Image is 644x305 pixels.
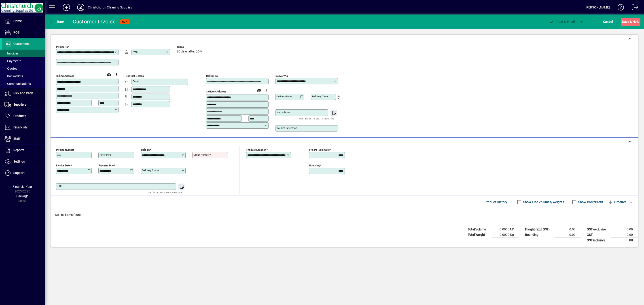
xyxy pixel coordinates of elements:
[112,71,120,78] button: Copy to Delivery address
[585,227,611,232] td: GST exclusive
[177,50,202,53] span: 20 days after EOM
[276,126,297,130] mat-label: Courier Reference
[73,18,116,25] div: Customer Invoice
[74,3,88,11] button: Profile
[611,232,638,238] td: 0.00
[263,87,270,94] button: Choose address
[141,148,150,151] mat-label: Sold by
[485,198,507,206] span: Product History
[56,148,74,151] mat-label: Invoice number
[206,74,218,77] mat-label: Deliver To
[312,95,328,98] mat-label: Delivery time
[549,20,575,23] span: ost & Email
[13,125,28,129] span: Financials
[622,18,639,25] span: ave & Hold
[16,194,28,198] span: Package
[2,80,45,88] a: Communications
[13,31,19,34] span: POS
[133,80,139,83] mat-label: Email
[255,86,263,94] a: View on map
[276,95,292,98] mat-label: Delivery date
[4,67,17,70] span: Quotes
[602,18,614,26] button: Cancel
[611,227,638,232] td: 0.00
[99,164,114,167] mat-label: Payment due
[2,145,45,156] a: Reports
[45,18,69,26] app-page-header-button: Back
[608,198,626,206] span: Product
[2,156,45,167] a: Settings
[2,72,45,80] a: Backorders
[492,227,519,232] td: 0.0000 M³
[629,1,638,15] a: Logout
[4,74,23,78] span: Backorders
[142,169,159,172] mat-label: Delivery status
[2,133,45,144] a: Staff
[585,232,611,238] td: GST
[466,232,492,238] td: Total Weight
[2,65,45,72] a: Quotes
[105,71,112,78] a: View on map
[2,88,45,99] a: Pick and Pack
[2,111,45,122] a: Products
[13,91,33,95] span: Pick and Pack
[466,227,492,232] td: Total Volume
[177,46,203,48] span: Terms
[4,82,31,86] span: Communications
[483,198,509,206] button: Product History
[13,160,25,163] span: Settings
[13,148,24,152] span: Reports
[4,59,21,63] span: Payments
[147,190,182,195] mat-hint: Use 'Enter' to start a new line
[13,114,26,118] span: Products
[13,19,22,23] span: Home
[2,16,45,27] a: Home
[49,20,64,23] span: Back
[614,1,624,15] a: Knowledge Base
[2,167,45,179] a: Support
[88,4,132,11] div: Christchurch Cleaning Supplies
[122,20,128,23] span: NEW
[523,232,554,238] td: Rounding
[522,200,564,204] label: Show Line Volumes/Weights
[13,137,20,140] span: Staff
[554,232,581,238] td: 0.00
[299,116,334,121] mat-hint: Use 'Enter' to start a new line
[246,148,266,151] mat-label: Product location
[56,45,68,48] mat-label: Invoice To
[2,57,45,65] a: Payments
[585,4,610,11] div: [PERSON_NAME]
[492,232,519,238] td: 0.0000 Kg
[57,184,62,188] mat-label: Title
[622,20,624,23] span: S
[2,50,45,57] a: Invoices
[309,164,320,167] mat-label: Rounding
[523,227,554,232] td: Freight (excl GST)
[554,227,581,232] td: 0.00
[13,103,26,106] span: Suppliers
[275,74,288,77] mat-label: Deliver via
[48,18,66,26] button: Back
[59,3,74,11] button: Add
[51,208,638,222] div: No line items found
[2,27,45,38] a: POS
[133,50,138,53] mat-label: Attn
[557,20,559,23] span: P
[2,99,45,110] a: Suppliers
[56,164,70,167] mat-label: Invoice date
[603,18,613,25] span: Cancel
[13,185,32,188] span: Financial Year
[611,238,638,243] td: 0.00
[309,148,330,151] mat-label: Freight (excl GST)
[621,18,640,26] button: Save & Hold
[547,18,577,26] button: Post & Email
[13,171,25,175] span: Support
[606,198,628,206] button: Product
[193,153,210,156] mat-label: Order number
[577,200,603,204] label: Show Cost/Profit
[100,153,111,156] mat-label: Reference
[4,52,19,55] span: Invoices
[276,111,290,114] mat-label: Instructions
[585,238,611,243] td: GST inclusive
[13,42,29,46] span: Customers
